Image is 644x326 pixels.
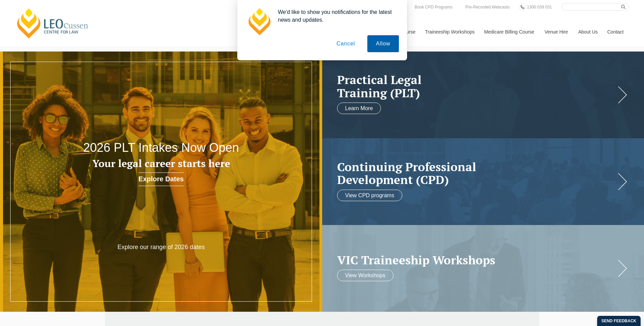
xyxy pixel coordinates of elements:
a: Explore Dates [139,172,184,186]
h2: Continuing Professional Development (CPD) [337,160,616,186]
a: VIC Traineeship Workshops [337,253,616,266]
p: Explore our range of 2026 dates [97,243,226,251]
a: Learn More [337,103,381,114]
a: View Workshops [337,270,394,281]
div: We'd like to show you notifications for the latest news and updates. [273,8,399,24]
img: notification icon [245,8,273,35]
h2: 2026 PLT Intakes Now Open [65,141,258,155]
a: View CPD programs [337,189,403,201]
h3: Your legal career starts here [65,158,258,169]
button: Cancel [328,35,364,52]
h2: Practical Legal Training (PLT) [337,73,616,99]
a: Continuing ProfessionalDevelopment (CPD) [337,160,616,186]
button: Allow [367,35,399,52]
a: Practical LegalTraining (PLT) [337,73,616,99]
